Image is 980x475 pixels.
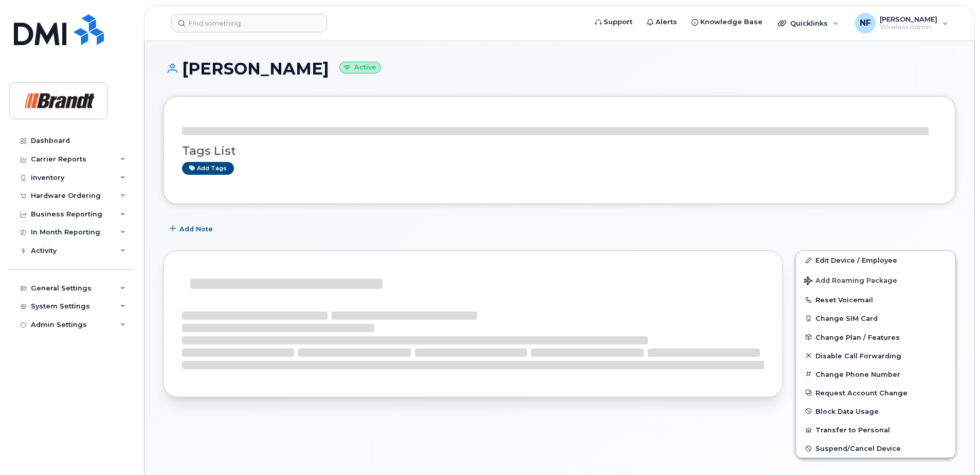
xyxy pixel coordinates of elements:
[339,62,381,74] small: Active
[796,383,955,402] button: Request Account Change
[182,144,937,157] h3: Tags List
[796,346,955,365] button: Disable Call Forwarding
[815,352,901,359] span: Disable Call Forwarding
[796,309,955,327] button: Change SIM Card
[179,224,213,234] span: Add Note
[796,251,955,269] a: Edit Device / Employee
[796,421,955,439] button: Transfer to Personal
[796,439,955,458] button: Suspend/Cancel Device
[796,365,955,383] button: Change Phone Number
[796,290,955,309] button: Reset Voicemail
[796,402,955,421] button: Block Data Usage
[815,333,900,341] span: Change Plan / Features
[804,277,897,286] span: Add Roaming Package
[163,220,222,238] button: Add Note
[796,328,955,346] button: Change Plan / Features
[796,269,955,290] button: Add Roaming Package
[182,162,234,175] a: Add tags
[163,60,956,78] h1: [PERSON_NAME]
[815,445,901,452] span: Suspend/Cancel Device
